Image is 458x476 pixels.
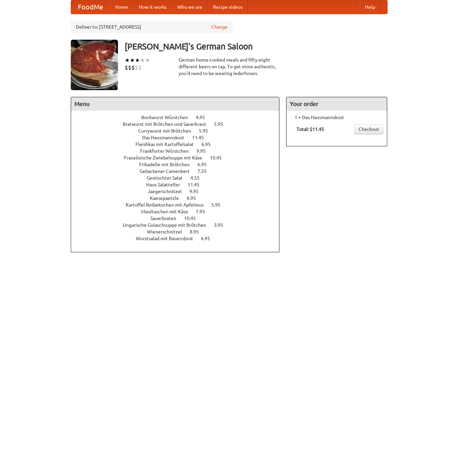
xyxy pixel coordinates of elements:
span: 5.95 [211,202,227,208]
li: ★ [145,57,150,64]
a: Bockwurst Würstchen 4.95 [141,115,217,120]
span: 8.95 [190,229,206,234]
span: Gemischter Salat [147,175,189,181]
a: Kartoffel Reibekuchen mit Apfelmus 5.95 [126,202,233,208]
span: Das Hausmannskost [142,135,191,140]
a: Das Hausmannskost 11.45 [142,135,216,140]
span: Fleishkas mit Kartoffelsalat [135,142,201,147]
h3: [PERSON_NAME]'s German Saloon [125,40,388,53]
a: Haus Salatteller 11.45 [146,182,212,187]
li: ★ [130,57,135,64]
a: Französische Zwiebelsuppe mit Käse 10.45 [124,155,234,160]
span: 6.95 [202,142,217,147]
span: Kartoffel Reibekuchen mit Apfelmus [126,202,210,208]
div: Deliver to: [STREET_ADDRESS] [71,21,233,33]
span: 5.95 [214,121,230,127]
li: ★ [140,57,145,64]
span: Wienerschnitzel [147,229,189,234]
span: 10.45 [184,216,203,221]
a: Wurstsalad mit Bauernbrot 6.95 [136,236,222,241]
h4: Menu [71,97,279,111]
li: $ [135,64,138,71]
span: 6.95 [197,162,213,167]
span: 5.95 [199,128,215,134]
span: Frikadelle mit Brötchen [139,162,196,167]
li: $ [138,64,142,71]
span: Haus Salatteller [146,182,187,187]
span: Wurstsalad mit Bauernbrot [136,236,200,241]
span: Currywurst mit Brötchen [138,128,198,134]
span: 11.45 [188,182,206,187]
b: Total: $11.45 [297,126,324,132]
span: Französische Zwiebelsuppe mit Käse [124,155,209,160]
a: How it works [133,0,172,14]
a: Frankfurter Würstchen 9.95 [140,148,218,154]
span: Kaesepaetzle [150,195,186,201]
a: Gemischter Salat 4.55 [147,175,212,181]
a: Ungarische Gulaschsuppe mit Brötchen 3.95 [123,222,236,228]
span: Bockwurst Würstchen [141,115,195,120]
a: Who we are [172,0,208,14]
span: 7.55 [197,169,213,174]
li: $ [128,64,131,71]
span: 10.45 [210,155,228,160]
a: Frikadelle mit Brötchen 6.95 [139,162,219,167]
li: ★ [125,57,130,64]
span: 4.95 [196,115,212,120]
span: Jaegerschnitzel [148,189,188,194]
a: Maultaschen mit Käse 7.95 [141,209,217,214]
span: Ungarische Gulaschsuppe mit Brötchen [123,222,213,228]
a: Recipe videos [208,0,248,14]
span: 3.95 [214,222,230,228]
li: 1 × Das Hausmannskost [290,114,384,121]
a: Home [110,0,133,14]
li: ★ [135,57,140,64]
span: Gebackener Camenbert [140,169,196,174]
span: 4.55 [190,175,206,181]
span: 6.95 [201,236,217,241]
a: Kaesepaetzle 6.95 [150,195,208,201]
li: $ [131,64,135,71]
span: 9.95 [189,189,205,194]
div: German home-cooked meals and fifty-eight different beers on tap. To get more authentic, you'd nee... [179,57,280,77]
span: 7.95 [196,209,212,214]
a: Help [360,0,380,14]
span: Sauerbraten [150,216,183,221]
a: Checkout [354,124,384,134]
a: Bratwurst mit Brötchen und Sauerkraut 5.95 [123,121,236,127]
a: Sauerbraten 10.45 [150,216,208,221]
span: 11.45 [192,135,211,140]
span: Maultaschen mit Käse [141,209,195,214]
a: Jaegerschnitzel 9.95 [148,189,211,194]
a: Currywurst mit Brötchen 5.95 [138,128,220,134]
img: angular.jpg [71,40,118,90]
a: Change [211,24,227,30]
a: FoodMe [71,0,110,14]
span: 9.95 [196,148,212,154]
span: 6.95 [187,195,203,201]
a: Fleishkas mit Kartoffelsalat 6.95 [135,142,223,147]
h4: Your order [286,97,387,111]
span: Frankfurter Würstchen [140,148,195,154]
li: $ [125,64,128,71]
span: Bratwurst mit Brötchen und Sauerkraut [123,121,213,127]
a: Gebackener Camenbert 7.55 [140,169,219,174]
a: Wienerschnitzel 8.95 [147,229,211,234]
